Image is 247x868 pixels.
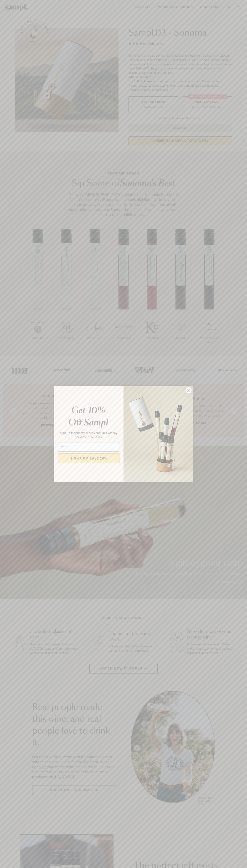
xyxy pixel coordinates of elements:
img: 96933287-25a1-481a-a6d8-4dd623390dc6.png [123,386,193,482]
span: Sign up for priority access and 10% off any one-time purchases. [60,431,117,439]
input: Email [58,443,120,452]
em: Get 10% Off Sampl [68,406,108,427]
button: SIGN UP & SAVE 10% [58,453,120,463]
button: Close dialog [185,387,192,393]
